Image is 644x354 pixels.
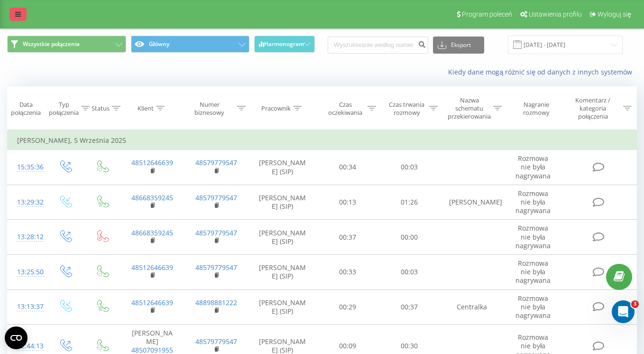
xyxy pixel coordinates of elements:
a: 48512646639 [131,158,173,167]
button: Open CMP widget [5,326,28,349]
td: 01:26 [378,185,440,220]
td: 00:34 [317,150,378,185]
td: [PERSON_NAME] (SIP) [248,185,317,220]
td: 00:33 [317,254,378,289]
button: Wszystkie połączenia [7,36,126,53]
td: 00:37 [378,289,440,325]
div: Pracownik [261,104,291,112]
span: 3 [631,300,639,308]
span: Rozmowa nie była nagrywana [515,189,551,215]
div: Nazwa schematu przekierowania [448,96,491,121]
div: Czas oczekiwania [325,101,365,117]
a: 48898881222 [195,298,237,307]
input: Wyszukiwanie według numeru [328,37,428,54]
td: [PERSON_NAME], 5 Września 2025 [8,131,637,150]
td: [PERSON_NAME] (SIP) [248,289,317,325]
div: Klient [138,104,154,112]
td: [PERSON_NAME] (SIP) [248,150,317,185]
div: 13:13:37 [17,298,37,316]
a: 48579779547 [195,263,237,272]
div: Czas trwania rozmowy [387,101,427,117]
div: 13:29:32 [17,193,37,212]
button: Główny [131,36,250,53]
div: 13:28:12 [17,228,37,246]
div: Status [92,104,110,112]
td: 00:37 [317,220,378,255]
span: Harmonogram [264,41,304,47]
div: Komentarz / kategoria połączenia [565,96,621,121]
td: 00:29 [317,289,378,325]
span: Rozmowa nie była nagrywana [515,154,551,180]
span: Rozmowa nie była nagrywana [515,259,551,285]
td: [PERSON_NAME] (SIP) [248,254,317,289]
a: 48512646639 [131,263,173,272]
a: 48668359245 [131,228,173,237]
a: 48579779547 [195,337,237,346]
span: Ustawienia profilu [529,10,582,18]
div: Nagranie rozmowy [512,101,560,117]
a: 48579779547 [195,193,237,202]
a: Kiedy dane mogą różnić się od danych z innych systemów [448,67,637,76]
div: Typ połączenia [49,101,79,117]
td: [PERSON_NAME] (SIP) [248,220,317,255]
td: 00:03 [378,150,440,185]
iframe: Intercom live chat [612,300,635,323]
div: 15:35:36 [17,158,37,177]
td: 00:13 [317,185,378,220]
td: 00:03 [378,254,440,289]
td: Centralka [440,289,504,325]
div: 13:25:50 [17,263,37,281]
div: Data połączenia [8,101,44,117]
span: Rozmowa nie była nagrywana [515,224,551,250]
button: Harmonogram [254,36,315,53]
span: Wyloguj się [598,10,631,18]
button: Eksport [433,37,484,54]
span: Program poleceń [462,10,512,18]
td: 00:00 [378,220,440,255]
a: 48668359245 [131,193,173,202]
td: [PERSON_NAME] [440,185,504,220]
span: Wszystkie połączenia [23,40,80,48]
a: 48512646639 [131,298,173,307]
div: Numer biznesowy [184,101,235,117]
span: Rozmowa nie była nagrywana [515,294,551,320]
a: 48579779547 [195,228,237,237]
a: 48579779547 [195,158,237,167]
